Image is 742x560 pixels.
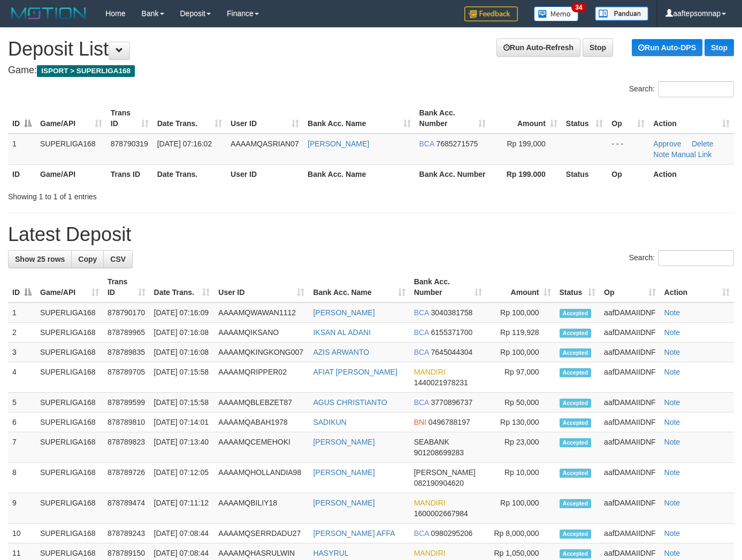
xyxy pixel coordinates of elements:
td: AAAAMQWAWAN1112 [214,302,309,323]
td: SUPERLIGA168 [36,323,103,343]
a: Run Auto-DPS [632,39,702,56]
td: Rp 130,000 [486,413,555,432]
th: Bank Acc. Name [303,164,415,184]
td: aafDAMAIIDNF [600,524,660,543]
th: User ID: activate to sort column ascending [226,103,303,134]
h1: Latest Deposit [8,224,734,245]
a: Note [664,368,680,376]
td: [DATE] 07:16:08 [150,323,215,343]
td: aafDAMAIIDNF [600,323,660,343]
td: SUPERLIGA168 [36,362,103,393]
input: Search: [658,250,734,266]
th: Game/API: activate to sort column ascending [36,272,103,302]
span: Accepted [560,469,592,478]
span: Copy 1600002667984 to clipboard [414,509,468,518]
td: [DATE] 07:16:08 [150,343,215,362]
th: ID: activate to sort column descending [8,272,36,302]
td: AAAAMQIKSANO [214,323,309,343]
td: 1 [8,302,36,323]
span: BCA [414,398,429,407]
span: [PERSON_NAME] [414,468,476,477]
span: Accepted [560,499,592,508]
span: MANDIRI [414,549,446,557]
h1: Deposit List [8,38,734,60]
td: Rp 119,928 [486,323,555,343]
img: Feedback.jpg [464,6,518,21]
a: Note [664,418,680,426]
h4: Game: [8,65,734,76]
th: Status: activate to sort column ascending [562,103,608,134]
td: 8 [8,463,36,493]
th: Game/API [36,164,106,184]
a: Note [664,549,680,557]
td: Rp 23,000 [486,432,555,463]
span: SEABANK [414,438,449,446]
a: HASYRUL [313,549,348,557]
span: BCA [414,328,429,337]
a: AFIAT [PERSON_NAME] [313,368,397,376]
td: SUPERLIGA168 [36,413,103,432]
span: BCA [419,139,434,148]
span: BCA [414,308,429,317]
th: Status: activate to sort column ascending [555,272,600,302]
span: Copy 901208699283 to clipboard [414,448,464,457]
td: 878789823 [103,432,150,463]
td: 5 [8,393,36,413]
td: Rp 10,000 [486,463,555,493]
td: SUPERLIGA168 [36,302,103,323]
td: 878789705 [103,362,150,393]
th: Bank Acc. Number: activate to sort column ascending [410,272,487,302]
td: 878790170 [103,302,150,323]
td: SUPERLIGA168 [36,343,103,362]
a: [PERSON_NAME] [313,308,374,317]
td: Rp 100,000 [486,302,555,323]
a: Stop [583,38,613,57]
th: Action: activate to sort column ascending [660,272,734,302]
span: Accepted [560,309,592,318]
td: 9 [8,493,36,524]
span: CSV [110,255,126,263]
td: [DATE] 07:08:44 [150,524,215,543]
th: Trans ID: activate to sort column ascending [103,272,150,302]
span: Copy 7685271575 to clipboard [436,139,478,148]
th: Op [607,164,649,184]
td: aafDAMAIIDNF [600,393,660,413]
a: Note [664,308,680,317]
span: MANDIRI [414,368,446,376]
td: [DATE] 07:11:12 [150,493,215,524]
a: Run Auto-Refresh [496,38,580,57]
span: Accepted [560,329,592,338]
td: SUPERLIGA168 [36,493,103,524]
td: 6 [8,413,36,432]
label: Search: [629,250,734,266]
span: Accepted [560,438,592,447]
td: 7 [8,432,36,463]
th: Game/API: activate to sort column ascending [36,103,106,134]
a: [PERSON_NAME] AFFA [313,529,395,538]
td: 3 [8,343,36,362]
img: Button%20Memo.svg [534,6,579,21]
span: [DATE] 07:16:02 [157,139,212,148]
th: Trans ID [106,164,153,184]
a: IKSAN AL ADANI [313,328,371,337]
td: [DATE] 07:13:40 [150,432,215,463]
td: 878789965 [103,323,150,343]
th: User ID: activate to sort column ascending [214,272,309,302]
span: Accepted [560,418,592,427]
td: AAAAMQKINGKONG007 [214,343,309,362]
a: Note [664,468,680,477]
td: 878789810 [103,413,150,432]
span: BNI [414,418,426,426]
span: Copy 082190904620 to clipboard [414,479,464,487]
span: Copy 0980295206 to clipboard [431,529,473,538]
span: Copy 1440021978231 to clipboard [414,378,468,387]
span: Show 25 rows [15,255,65,263]
td: aafDAMAIIDNF [600,343,660,362]
td: AAAAMQCEMEHOKI [214,432,309,463]
span: Accepted [560,549,592,558]
span: BCA [414,529,429,538]
span: Copy 3770896737 to clipboard [431,398,473,407]
td: 878789599 [103,393,150,413]
th: Rp 199.000 [490,164,562,184]
img: panduan.png [595,6,648,21]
